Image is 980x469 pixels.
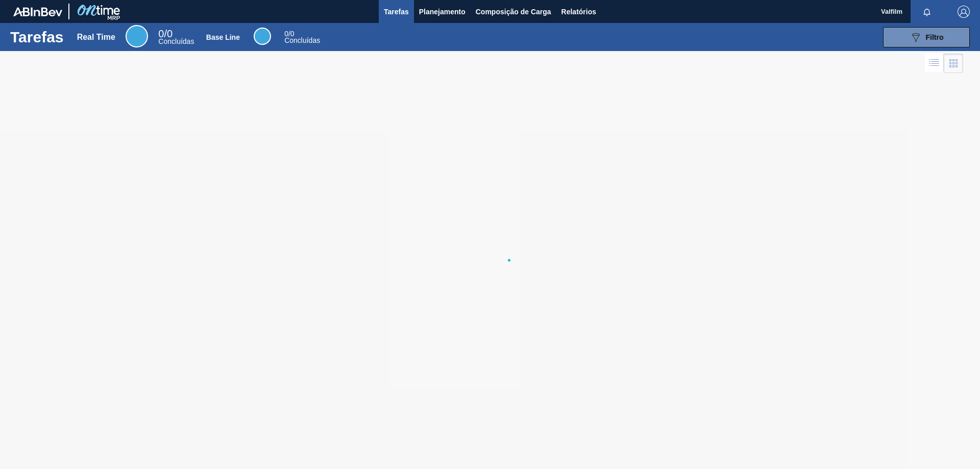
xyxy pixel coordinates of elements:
button: Filtro [883,27,970,47]
div: Base Line [284,31,320,44]
h1: Tarefas [10,31,64,43]
span: Filtro [926,33,944,41]
span: Concluídas [158,37,194,45]
div: Real Time [158,30,194,45]
span: Concluídas [284,36,320,44]
span: / 0 [158,28,173,39]
img: TNhmsLtSVTkK8tSr43FrP2fwEKptu5GPRR3wAAAABJRU5ErkJggg== [13,7,62,16]
span: Relatórios [561,6,596,18]
div: Base Line [254,28,271,45]
span: 0 [158,28,164,39]
div: Base Line [206,33,240,41]
div: Real Time [126,25,148,47]
button: Notificações [911,5,943,19]
span: Tarefas [384,6,409,18]
span: Composição de Carga [476,6,551,18]
span: Planejamento [419,6,465,18]
img: Logout [958,6,970,18]
div: Real Time [77,33,115,42]
span: 0 [284,30,288,38]
span: / 0 [284,30,294,38]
